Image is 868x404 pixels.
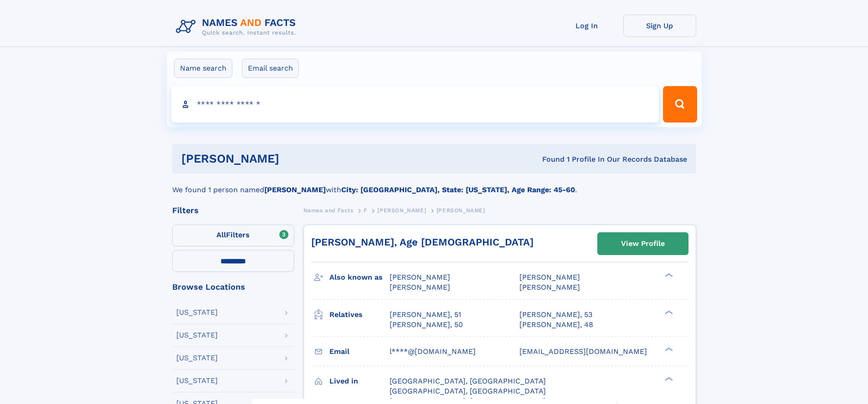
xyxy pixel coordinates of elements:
[390,320,463,330] a: [PERSON_NAME], 50
[663,346,673,352] div: ❯
[172,206,294,215] div: Filters
[171,86,659,123] input: search input
[390,377,546,385] span: [GEOGRAPHIC_DATA], [GEOGRAPHIC_DATA]
[329,373,390,389] h3: Lived in
[390,387,546,395] span: [GEOGRAPHIC_DATA], [GEOGRAPHIC_DATA]
[329,307,390,322] h3: Relatives
[172,283,294,291] div: Browse Locations
[172,15,303,39] img: Logo Names and Facts
[437,207,485,214] span: [PERSON_NAME]
[264,185,326,194] b: [PERSON_NAME]
[411,154,687,164] div: Found 1 Profile In Our Records Database
[364,207,367,214] span: F
[176,377,218,384] div: [US_STATE]
[341,185,575,194] b: City: [GEOGRAPHIC_DATA], State: [US_STATE], Age Range: 45-60
[519,347,647,356] span: [EMAIL_ADDRESS][DOMAIN_NAME]
[364,205,367,216] a: F
[519,273,580,281] span: [PERSON_NAME]
[176,309,218,316] div: [US_STATE]
[519,320,593,330] a: [PERSON_NAME], 48
[181,153,411,164] h1: [PERSON_NAME]
[311,236,534,248] a: [PERSON_NAME], Age [DEMOGRAPHIC_DATA]
[377,205,426,216] a: [PERSON_NAME]
[172,174,696,195] div: We found 1 person named with .
[519,283,580,291] span: [PERSON_NAME]
[174,59,232,78] label: Name search
[623,15,696,37] a: Sign Up
[663,376,673,382] div: ❯
[172,225,294,246] label: Filters
[176,354,218,362] div: [US_STATE]
[663,309,673,315] div: ❯
[216,230,226,239] span: All
[550,15,623,37] a: Log In
[663,86,697,123] button: Search Button
[303,205,354,216] a: Names and Facts
[621,233,665,254] div: View Profile
[519,310,592,320] a: [PERSON_NAME], 53
[176,332,218,339] div: [US_STATE]
[390,283,450,291] span: [PERSON_NAME]
[242,59,299,78] label: Email search
[663,272,673,278] div: ❯
[598,233,688,255] a: View Profile
[390,273,450,281] span: [PERSON_NAME]
[377,207,426,214] span: [PERSON_NAME]
[390,310,461,320] a: [PERSON_NAME], 51
[329,270,390,285] h3: Also known as
[329,344,390,359] h3: Email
